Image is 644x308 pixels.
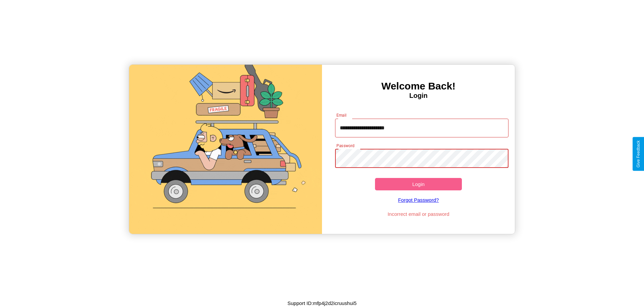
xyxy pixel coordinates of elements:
p: Incorrect email or password [332,209,505,219]
p: Support ID: mfp4j2d2icruushui5 [287,299,357,308]
label: Password [336,143,354,148]
button: Login [375,178,462,190]
h4: Login [322,92,515,100]
h3: Welcome Back! [322,80,515,92]
a: Forgot Password? [332,190,505,209]
label: Email [336,112,347,118]
div: Give Feedback [636,140,641,168]
img: gif [129,65,322,234]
